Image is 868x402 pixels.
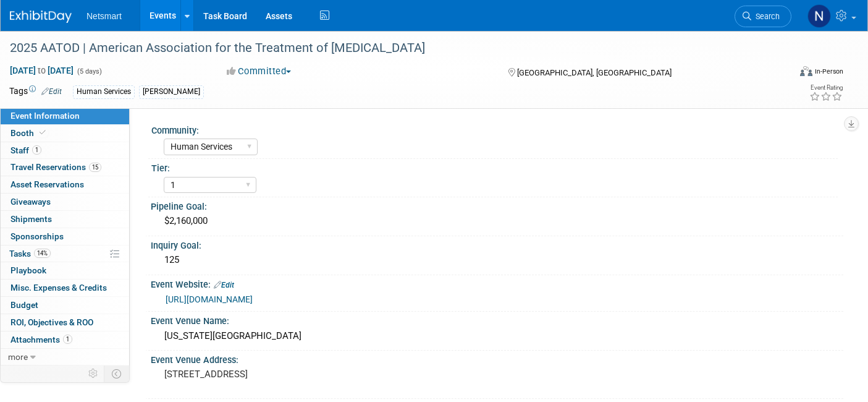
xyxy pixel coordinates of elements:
span: Budget [11,300,38,310]
a: Staff1 [1,142,129,159]
div: $2,160,000 [160,212,834,231]
span: Netsmart [86,11,122,21]
span: Booth [11,128,48,138]
a: Booth [1,125,129,142]
span: Event Information [11,111,80,121]
div: Tier: [151,159,838,174]
div: Event Website: [151,275,843,291]
div: Event Format [720,64,843,83]
span: Playbook [11,265,46,275]
div: In-Person [814,67,843,76]
span: Giveaways [11,197,51,207]
span: Tasks [9,249,51,259]
a: Sponsorships [1,228,129,245]
img: Nina Finn [807,4,831,28]
div: Human Services [73,85,135,98]
a: Edit [214,281,234,289]
a: Tasks14% [1,246,129,262]
span: Search [751,12,780,21]
a: ROI, Objectives & ROO [1,314,129,331]
a: Budget [1,297,129,314]
td: Tags [9,85,62,99]
span: [GEOGRAPHIC_DATA], [GEOGRAPHIC_DATA] [517,68,672,77]
a: Event Information [1,108,129,124]
span: Travel Reservations [11,162,101,172]
span: Staff [11,145,41,155]
div: 125 [160,250,834,270]
span: Asset Reservations [11,179,84,189]
span: (5 days) [76,67,102,75]
a: Playbook [1,262,129,279]
a: Giveaways [1,194,129,210]
span: [DATE] [DATE] [9,65,74,76]
i: Booth reservation complete [40,129,46,136]
span: 1 [32,145,41,155]
pre: [STREET_ADDRESS] [164,369,426,380]
span: 1 [63,335,72,344]
div: Pipeline Goal: [151,197,843,213]
div: [US_STATE][GEOGRAPHIC_DATA] [160,327,834,346]
a: more [1,349,129,366]
td: Toggle Event Tabs [104,366,130,382]
div: Event Venue Address: [151,351,843,366]
span: 14% [34,249,51,258]
td: Personalize Event Tab Strip [83,366,104,382]
a: Search [735,6,791,27]
a: [URL][DOMAIN_NAME] [166,294,253,304]
span: to [36,66,48,75]
button: Committed [222,65,296,78]
div: Event Rating [809,85,843,91]
img: Format-Inperson.png [800,66,812,76]
span: more [8,352,28,362]
div: 2025 AATOD | American Association for the Treatment of [MEDICAL_DATA] [6,37,772,59]
a: Attachments1 [1,331,129,348]
span: Sponsorships [11,231,64,241]
div: Event Venue Name: [151,312,843,327]
span: Shipments [11,214,52,224]
div: [PERSON_NAME] [139,85,204,98]
span: 15 [89,163,101,172]
a: Edit [41,87,62,96]
div: Inquiry Goal: [151,236,843,252]
span: Misc. Expenses & Credits [11,283,107,293]
img: ExhibitDay [10,11,72,23]
a: Travel Reservations15 [1,159,129,176]
a: Misc. Expenses & Credits [1,280,129,296]
a: Asset Reservations [1,176,129,193]
span: Attachments [11,335,72,344]
span: ROI, Objectives & ROO [11,317,93,327]
div: Community: [151,121,838,137]
a: Shipments [1,211,129,228]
